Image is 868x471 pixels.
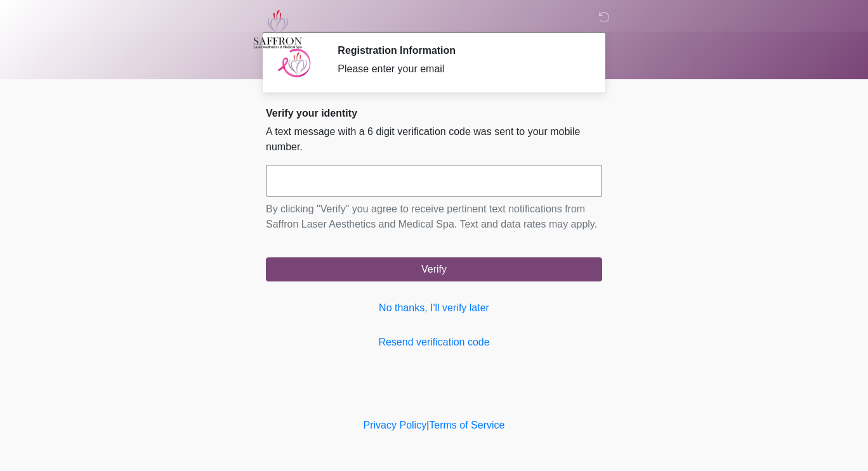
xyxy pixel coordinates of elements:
p: A text message with a 6 digit verification code was sent to your mobile number. [266,124,602,155]
a: No thanks, I'll verify later [266,300,602,316]
p: By clicking "Verify" you agree to receive pertinent text notifications from Saffron Laser Aesthet... [266,202,602,232]
a: | [426,420,429,430]
img: Agent Avatar [275,44,313,82]
a: Terms of Service [429,420,504,430]
div: Please enter your email [338,61,583,77]
h2: Verify your identity [266,107,602,119]
img: Saffron Laser Aesthetics and Medical Spa Logo [253,10,303,49]
a: Resend verification code [266,335,602,350]
button: Verify [266,257,602,281]
a: Privacy Policy [364,420,427,430]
